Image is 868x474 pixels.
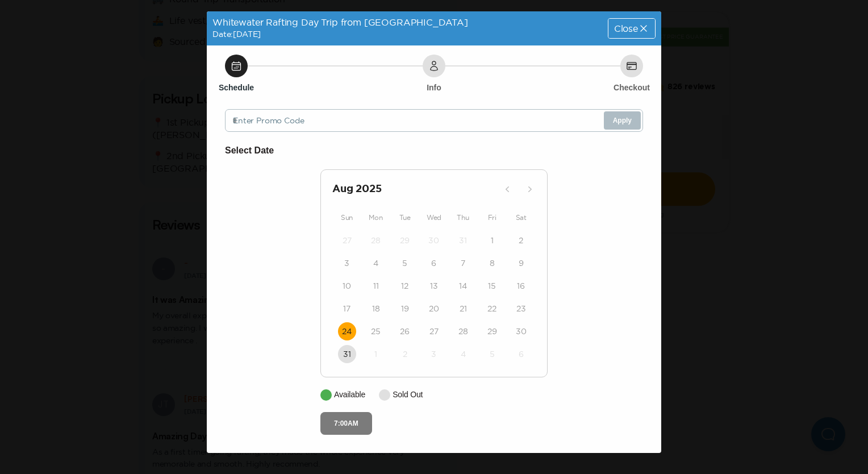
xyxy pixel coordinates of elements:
div: Wed [419,211,448,224]
time: 4 [373,257,378,269]
time: 25 [371,326,381,337]
time: 24 [342,326,352,337]
button: 2 [396,345,414,363]
button: 29 [396,231,414,250]
time: 31 [459,235,467,246]
time: 14 [459,280,467,292]
button: 2 [512,231,530,250]
time: 28 [458,326,468,337]
button: 15 [483,277,501,295]
div: Mon [361,211,390,224]
button: 19 [396,300,414,318]
h6: Select Date [225,143,643,158]
span: Date: [DATE] [212,30,261,39]
time: 3 [431,348,436,360]
time: 6 [431,257,436,269]
time: 9 [519,257,524,269]
button: 31 [338,345,356,363]
time: 17 [343,303,350,314]
button: 4 [454,345,472,363]
button: 7 [454,254,472,272]
div: Thu [449,211,478,224]
time: 31 [343,348,351,360]
div: Fri [478,211,507,224]
button: 21 [454,300,472,318]
time: 6 [519,348,524,360]
time: 18 [372,303,380,314]
button: 20 [425,300,443,318]
button: 24 [338,322,356,340]
button: 30 [425,231,443,250]
time: 22 [487,303,496,314]
time: 20 [429,303,439,314]
button: 4 [367,254,385,272]
time: 27 [343,235,352,246]
time: 29 [400,235,410,246]
div: Sun [332,211,361,224]
time: 16 [517,280,525,292]
time: 26 [400,326,410,337]
time: 8 [490,257,495,269]
time: 21 [460,303,467,314]
p: Sold Out [393,389,423,401]
h6: Info [427,82,441,93]
div: Sat [507,211,536,224]
button: 30 [512,322,530,340]
time: 30 [516,326,527,337]
button: 14 [454,277,472,295]
button: 25 [367,322,385,340]
button: 18 [367,300,385,318]
time: 29 [487,326,497,337]
span: Whitewater Rafting Day Trip from [GEOGRAPHIC_DATA] [212,17,468,27]
div: Tue [390,211,419,224]
time: 28 [371,235,381,246]
time: 11 [373,280,379,292]
time: 3 [344,257,349,269]
time: 5 [402,257,407,269]
time: 13 [430,280,438,292]
time: 1 [491,235,494,246]
time: 2 [519,235,523,246]
button: 28 [367,231,385,250]
button: 13 [425,277,443,295]
button: 8 [483,254,501,272]
button: 29 [483,322,501,340]
time: 15 [488,280,496,292]
button: 27 [425,322,443,340]
button: 5 [396,254,414,272]
button: 11 [367,277,385,295]
h6: Checkout [614,82,650,93]
button: 3 [425,345,443,363]
button: 26 [396,322,414,340]
h2: Aug 2025 [332,181,498,197]
button: 12 [396,277,414,295]
span: Close [614,24,638,33]
time: 7 [461,257,465,269]
button: 9 [512,254,530,272]
p: Available [334,389,365,401]
time: 23 [516,303,526,314]
button: 1 [367,345,385,363]
button: 1 [483,231,501,250]
h6: Schedule [219,82,254,93]
time: 1 [374,348,377,360]
button: 16 [512,277,530,295]
time: 27 [429,326,439,337]
button: 7:00AM [320,412,372,435]
button: 28 [454,322,472,340]
time: 19 [401,303,409,314]
button: 6 [512,345,530,363]
time: 4 [461,348,466,360]
button: 31 [454,231,472,250]
time: 10 [343,280,351,292]
time: 30 [428,235,439,246]
button: 17 [338,300,356,318]
button: 5 [483,345,501,363]
time: 12 [401,280,408,292]
button: 10 [338,277,356,295]
button: 22 [483,300,501,318]
button: 6 [425,254,443,272]
button: 3 [338,254,356,272]
time: 2 [403,348,407,360]
button: 23 [512,300,530,318]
